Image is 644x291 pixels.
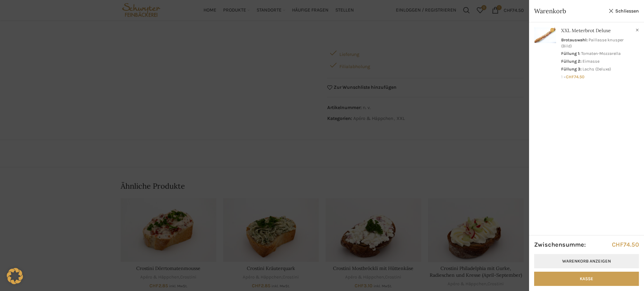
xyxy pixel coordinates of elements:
[612,241,639,248] bdi: 74.50
[609,7,639,15] a: Schliessen
[534,272,639,286] a: Kasse
[612,241,623,248] span: CHF
[529,22,644,82] a: Anzeigen
[534,254,639,268] a: Warenkorb anzeigen
[534,241,586,249] strong: Zwischensumme:
[634,27,641,34] a: XXL Meterbrot Deluxe aus Warenkorb entfernen
[534,7,605,15] span: Warenkorb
